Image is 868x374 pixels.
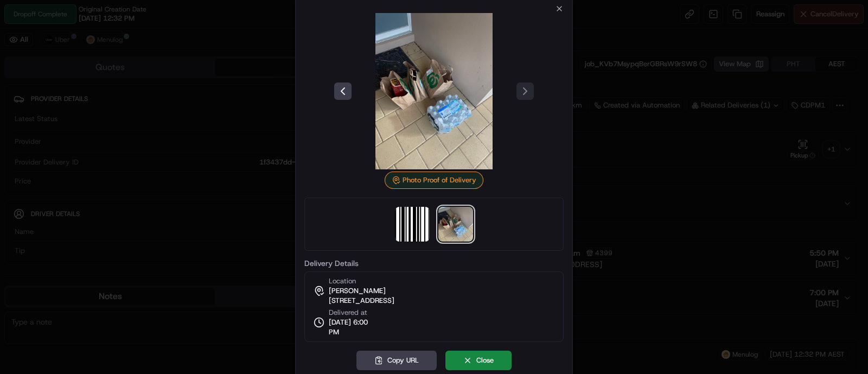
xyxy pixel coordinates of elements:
img: photo_proof_of_delivery image [356,13,512,169]
button: Close [445,351,512,370]
span: [STREET_ADDRESS] [329,296,394,306]
span: Location [329,276,356,286]
div: Photo Proof of Delivery [385,172,483,189]
img: barcode_scan_on_pickup image [395,207,430,242]
span: Delivered at [329,308,379,318]
button: Copy URL [356,351,437,370]
label: Delivery Details [304,259,564,267]
span: [DATE] 6:00 PM [329,318,379,337]
img: photo_proof_of_delivery image [438,207,473,242]
span: [PERSON_NAME] [329,286,386,296]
